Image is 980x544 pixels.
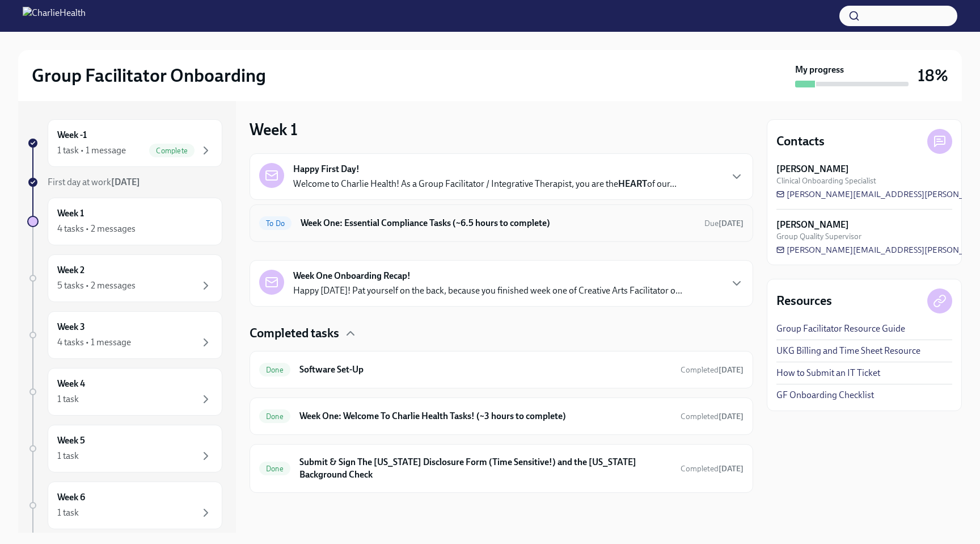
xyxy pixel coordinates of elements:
[776,389,874,401] a: GF Onboarding Checklist
[776,163,849,175] strong: [PERSON_NAME]
[57,223,136,235] div: 4 tasks • 2 messages
[704,218,744,229] span: September 22nd, 2025 10:00
[57,450,79,462] div: 1 task
[111,177,140,187] strong: [DATE]
[704,219,744,228] span: Due
[57,393,79,405] div: 1 task
[250,119,298,140] h3: Week 1
[27,425,222,472] a: Week 51 task
[681,365,744,375] span: Completed
[149,147,195,155] span: Complete
[27,198,222,245] a: Week 14 tasks • 2 messages
[57,434,85,447] h6: Week 5
[776,345,920,357] a: UKG Billing and Time Sheet Resource
[57,507,79,519] div: 1 task
[776,175,876,186] span: Clinical Onboarding Specialist
[299,363,671,376] h6: Software Set-Up
[48,177,140,187] span: First day at work
[776,231,861,242] span: Group Quality Supervisor
[293,178,677,190] p: Welcome to Charlie Health! As a Group Facilitator / Integrative Therapist, you are the of our...
[57,144,126,157] div: 1 task • 1 message
[57,279,136,292] div: 5 tasks • 2 messages
[259,407,744,425] a: DoneWeek One: Welcome To Charlie Health Tasks! (~3 hours to complete)Completed[DATE]
[776,292,832,309] h4: Resources
[259,214,744,232] a: To DoWeek One: Essential Compliance Tasks (~6.5 hours to complete)Due[DATE]
[776,133,825,150] h4: Contacts
[259,412,290,421] span: Done
[27,368,222,416] a: Week 41 task
[681,464,744,474] span: Completed
[57,491,85,504] h6: Week 6
[259,366,290,374] span: Done
[259,454,744,483] a: DoneSubmit & Sign The [US_STATE] Disclosure Form (Time Sensitive!) and the [US_STATE] Background ...
[27,311,222,359] a: Week 34 tasks • 1 message
[57,336,131,349] div: 4 tasks • 1 message
[23,7,86,25] img: CharlieHealth
[27,119,222,167] a: Week -11 task • 1 messageComplete
[301,217,695,229] h6: Week One: Essential Compliance Tasks (~6.5 hours to complete)
[795,64,844,76] strong: My progress
[618,178,647,189] strong: HEART
[681,463,744,474] span: September 19th, 2025 17:17
[57,378,85,390] h6: Week 4
[299,410,671,422] h6: Week One: Welcome To Charlie Health Tasks! (~3 hours to complete)
[250,325,339,342] h4: Completed tasks
[776,367,880,379] a: How to Submit an IT Ticket
[57,207,84,220] h6: Week 1
[681,412,744,421] span: Completed
[681,411,744,422] span: September 16th, 2025 17:44
[719,219,744,228] strong: [DATE]
[250,325,753,342] div: Completed tasks
[259,361,744,379] a: DoneSoftware Set-UpCompleted[DATE]
[57,129,87,141] h6: Week -1
[293,163,360,175] strong: Happy First Day!
[27,254,222,302] a: Week 25 tasks • 2 messages
[681,365,744,375] span: September 15th, 2025 19:00
[776,323,905,335] a: Group Facilitator Resource Guide
[57,321,85,333] h6: Week 3
[918,65,948,86] h3: 18%
[719,365,744,375] strong: [DATE]
[293,284,682,297] p: Happy [DATE]! Pat yourself on the back, because you finished week one of Creative Arts Facilitato...
[259,219,292,228] span: To Do
[32,64,266,87] h2: Group Facilitator Onboarding
[27,482,222,529] a: Week 61 task
[719,412,744,421] strong: [DATE]
[299,456,671,481] h6: Submit & Sign The [US_STATE] Disclosure Form (Time Sensitive!) and the [US_STATE] Background Check
[776,219,849,231] strong: [PERSON_NAME]
[27,176,222,189] a: First day at work[DATE]
[259,465,290,473] span: Done
[57,264,85,277] h6: Week 2
[293,270,411,282] strong: Week One Onboarding Recap!
[719,464,744,474] strong: [DATE]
